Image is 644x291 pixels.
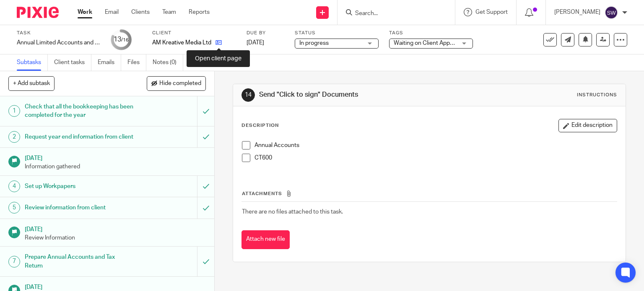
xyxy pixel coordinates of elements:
a: Team [162,8,176,16]
div: 4 [8,180,20,192]
div: 13 [114,35,129,44]
img: svg%3E [605,6,618,19]
button: Edit description [558,119,617,132]
span: Get Support [475,9,508,15]
button: Hide completed [147,76,206,90]
span: Hide completed [159,80,201,87]
a: Reports [189,8,210,16]
h1: Set up Workpapers [25,180,134,193]
span: [DATE] [247,40,264,46]
a: Emails [98,54,121,71]
span: There are no files attached to this task. [242,209,343,215]
p: Description [241,122,279,129]
a: Client tasks [54,54,91,71]
p: CT600 [254,154,617,162]
h1: Review information from client [25,201,134,214]
label: Status [295,30,379,36]
button: + Add subtask [8,76,55,90]
label: Tags [389,30,473,36]
h1: Prepare Annual Accounts and Tax Return [25,251,134,272]
a: Email [105,8,119,16]
h1: Check that all the bookkeeping has been completed for the year [25,100,134,122]
div: 7 [8,256,20,268]
div: 1 [8,105,20,117]
a: Audit logs [190,54,222,71]
a: Subtasks [17,54,48,71]
div: 5 [8,202,20,214]
a: Work [78,8,92,16]
a: Notes (0) [153,54,183,71]
h1: [DATE] [25,223,206,234]
div: Instructions [577,92,617,98]
small: /16 [121,38,129,42]
button: Attach new file [241,230,290,249]
p: Information gathered [25,162,206,171]
label: Client [152,30,236,36]
p: [PERSON_NAME] [554,8,600,16]
p: Annual Accounts [254,141,617,149]
a: Files [127,54,146,71]
h1: [DATE] [25,152,206,162]
div: 2 [8,131,20,143]
span: Waiting on Client Approval [394,40,462,46]
span: In progress [299,40,329,46]
label: Task [17,30,101,36]
span: Attachments [242,191,282,196]
div: 14 [241,88,255,102]
label: Due by [247,30,284,36]
h1: Request year end information from client [25,131,134,143]
img: Pixie [17,7,59,18]
p: Review Information [25,234,206,242]
div: Annual Limited Accounts and Corporation Tax Return [17,39,101,47]
h1: Send "Click to sign" Documents [259,90,447,99]
a: Clients [131,8,150,16]
p: AM Kreative Media Ltd [152,39,211,47]
input: Search [354,10,430,18]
